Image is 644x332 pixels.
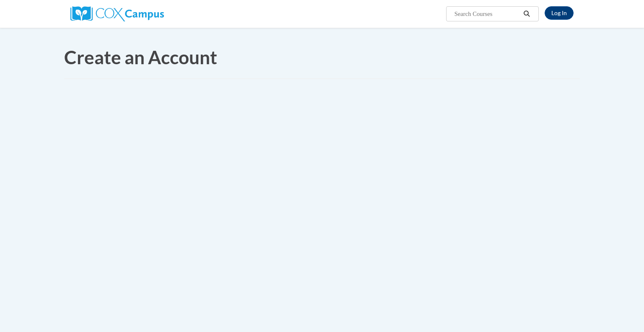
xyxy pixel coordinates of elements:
[70,10,164,17] a: Cox Campus
[521,9,533,19] button: Search
[454,9,521,19] input: Search Courses
[545,6,574,20] a: Log In
[523,11,531,17] i: 
[70,6,164,21] img: Cox Campus
[64,46,217,68] span: Create an Account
